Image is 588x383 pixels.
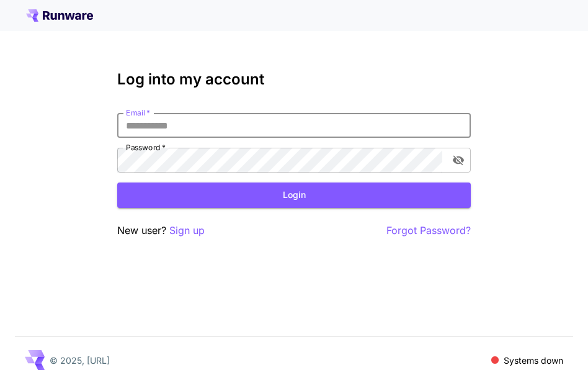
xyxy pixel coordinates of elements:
[386,223,471,238] button: Forgot Password?
[169,223,205,238] button: Sign up
[126,142,166,153] label: Password
[504,354,563,367] p: Systems down
[126,107,150,118] label: Email
[447,149,470,171] button: toggle password visibility
[117,223,205,238] p: New user?
[117,182,471,208] button: Login
[50,354,110,367] p: © 2025, [URL]
[117,71,471,88] h3: Log into my account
